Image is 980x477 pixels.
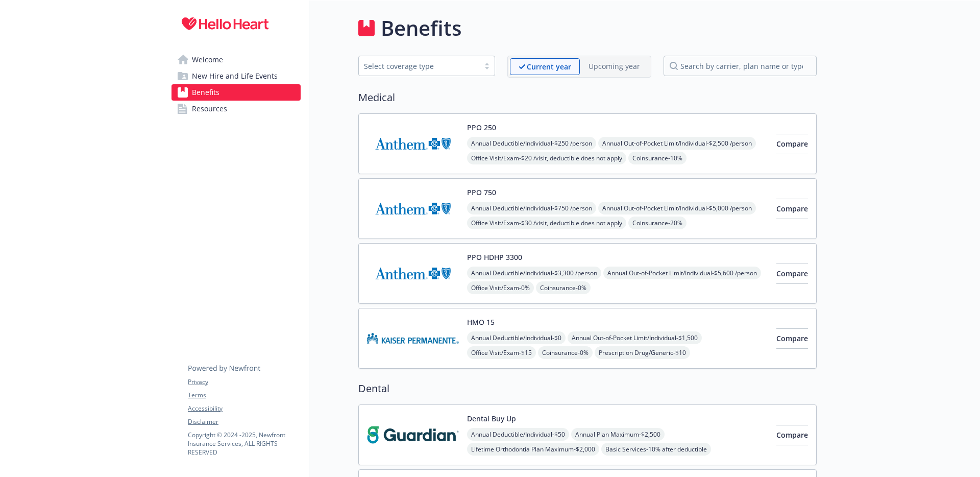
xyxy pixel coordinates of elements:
[776,199,808,219] button: Compare
[358,381,817,396] h2: Dental
[467,428,569,441] span: Annual Deductible/Individual - $50
[580,58,649,75] span: Upcoming year
[527,61,571,72] p: Current year
[367,252,459,295] img: Anthem Blue Cross carrier logo
[571,428,665,441] span: Annual Plan Maximum - $2,500
[381,13,461,43] h1: Benefits
[776,264,808,284] button: Compare
[601,443,711,456] span: Basic Services - 10% after deductible
[467,317,495,327] button: HMO 15
[367,187,459,230] img: Anthem Blue Cross carrier logo
[589,61,640,71] p: Upcoming year
[467,267,601,279] span: Annual Deductible/Individual - $3,300 /person
[188,377,300,387] a: Privacy
[467,152,626,164] span: Office Visit/Exam - $20 /visit, deductible does not apply
[467,443,599,456] span: Lifetime Orthodontia Plan Maximum - $2,000
[598,202,756,214] span: Annual Out-of-Pocket Limit/Individual - $5,000 /person
[467,122,496,133] button: PPO 250
[467,281,534,294] span: Office Visit/Exam - 0%
[467,346,536,359] span: Office Visit/Exam - $15
[664,56,817,76] input: search by carrier, plan name or type
[192,84,219,101] span: Benefits
[358,90,817,105] h2: Medical
[538,346,593,359] span: Coinsurance - 0%
[171,52,301,68] a: Welcome
[188,391,300,400] a: Terms
[628,152,687,164] span: Coinsurance - 10%
[171,84,301,101] a: Benefits
[776,425,808,445] button: Compare
[776,269,808,278] span: Compare
[536,281,591,294] span: Coinsurance - 0%
[171,101,301,117] a: Resources
[467,331,566,344] span: Annual Deductible/Individual - $0
[192,101,227,117] span: Resources
[467,217,626,229] span: Office Visit/Exam - $30 /visit, deductible does not apply
[367,317,459,360] img: Kaiser Permanente Insurance Company carrier logo
[467,413,516,424] button: Dental Buy Up
[595,346,690,359] span: Prescription Drug/Generic - $10
[192,68,278,84] span: New Hire and Life Events
[776,333,808,343] span: Compare
[603,267,761,279] span: Annual Out-of-Pocket Limit/Individual - $5,600 /person
[367,413,459,457] img: Guardian carrier logo
[467,202,596,214] span: Annual Deductible/Individual - $750 /person
[467,187,496,198] button: PPO 750
[192,52,223,68] span: Welcome
[364,61,474,71] div: Select coverage type
[628,217,687,229] span: Coinsurance - 20%
[467,137,596,150] span: Annual Deductible/Individual - $250 /person
[776,139,808,149] span: Compare
[188,417,300,426] a: Disclaimer
[568,331,702,344] span: Annual Out-of-Pocket Limit/Individual - $1,500
[367,122,459,165] img: Anthem Blue Cross carrier logo
[776,430,808,440] span: Compare
[188,431,300,457] p: Copyright © 2024 - 2025 , Newfront Insurance Services, ALL RIGHTS RESERVED
[467,252,522,263] button: PPO HDHP 3300
[171,68,301,84] a: New Hire and Life Events
[776,134,808,154] button: Compare
[598,137,756,150] span: Annual Out-of-Pocket Limit/Individual - $2,500 /person
[776,204,808,213] span: Compare
[188,404,300,413] a: Accessibility
[776,328,808,349] button: Compare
